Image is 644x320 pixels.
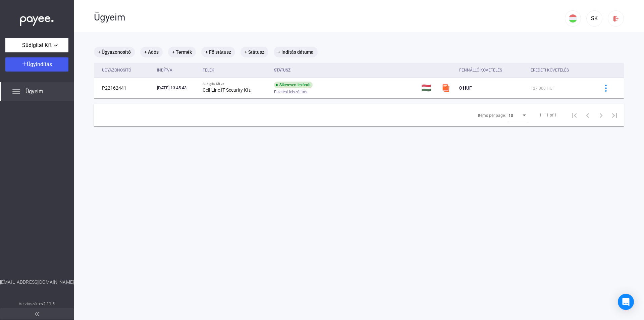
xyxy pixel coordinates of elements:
[459,66,525,74] div: Fennálló követelés
[531,66,569,74] div: Eredeti követelés
[22,41,52,49] span: Südigital Kft
[531,66,590,74] div: Eredeti követelés
[594,108,608,122] button: Next page
[274,82,313,88] div: Sikeresen lezárult
[586,10,602,27] button: SK
[94,78,154,98] td: P22162441
[589,14,600,22] div: SK
[459,85,472,91] span: 0 HUF
[94,47,135,57] mat-chip: + Ügyazonosító
[442,84,450,92] img: szamlazzhu-mini
[140,47,163,57] mat-chip: + Adós
[168,47,196,57] mat-chip: + Termék
[203,66,269,74] div: Felek
[201,47,235,57] mat-chip: + Fő státusz
[618,294,634,310] div: Open Intercom Messenger
[581,108,594,122] button: Previous page
[20,12,54,26] img: white-payee-white-dot.svg
[539,111,557,119] div: 1 – 1 of 1
[599,81,613,95] button: more-blue
[157,85,197,91] div: [DATE] 13:45:43
[157,66,172,74] div: Indítva
[157,66,197,74] div: Indítva
[5,38,68,52] button: Südigital Kft
[568,108,581,122] button: First page
[608,108,621,122] button: Last page
[102,66,152,74] div: Ügyazonosító
[508,113,513,118] span: 10
[35,312,39,316] img: arrow-double-left-grey.svg
[608,10,624,27] button: logout-red
[419,78,439,98] td: 🇭🇺
[508,111,527,119] mat-select: Items per page:
[12,88,20,96] img: list.svg
[41,302,55,306] strong: v2.11.5
[102,66,131,74] div: Ügyazonosító
[94,12,565,23] div: Ügyeim
[274,47,318,57] mat-chip: + Indítás dátuma
[531,86,555,91] span: 127 000 HUF
[274,88,307,96] span: Fizetési felszólítás
[565,10,581,27] button: HU
[27,61,52,67] span: Ügyindítás
[459,66,502,74] div: Fennálló követelés
[203,82,269,86] div: Südigital Kft vs
[203,87,252,93] strong: Cell-Line IT Security Kft.
[240,47,268,57] mat-chip: + Státusz
[569,14,577,22] img: HU
[22,61,27,66] img: plus-white.svg
[271,63,419,78] th: Státusz
[602,85,609,92] img: more-blue
[25,88,43,96] span: Ügyeim
[5,57,68,72] button: Ügyindítás
[203,66,214,74] div: Felek
[612,15,620,22] img: logout-red
[478,111,506,120] div: Items per page:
